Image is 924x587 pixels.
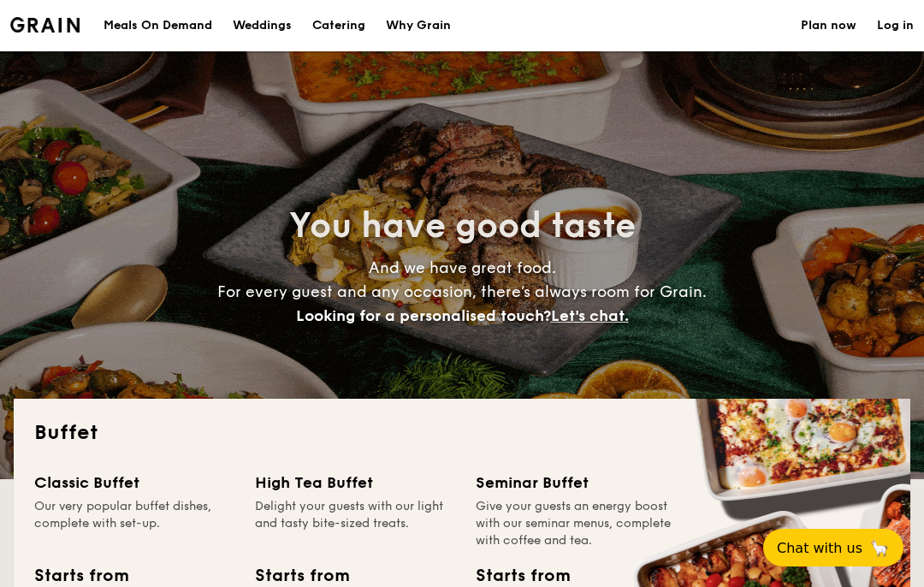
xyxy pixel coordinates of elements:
div: High Tea Buffet [255,471,455,495]
span: Let's chat. [551,306,629,325]
a: Logotype [10,17,80,33]
img: Grain [10,17,80,33]
h2: Buffet [34,419,890,447]
div: Our very popular buffet dishes, complete with set-up. [34,498,234,549]
span: And we have great food. For every guest and any occasion, there’s always room for Grain. [217,258,707,325]
div: Delight your guests with our light and tasty bite-sized treats. [255,498,455,549]
div: Give your guests an energy boost with our seminar menus, complete with coffee and tea. [476,498,676,549]
span: Chat with us [777,540,862,556]
span: Looking for a personalised touch? [296,306,551,325]
div: Seminar Buffet [476,471,676,495]
button: Chat with us🦙 [763,529,903,566]
span: 🦙 [869,538,890,558]
div: Classic Buffet [34,471,234,495]
span: You have good taste [289,205,636,246]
